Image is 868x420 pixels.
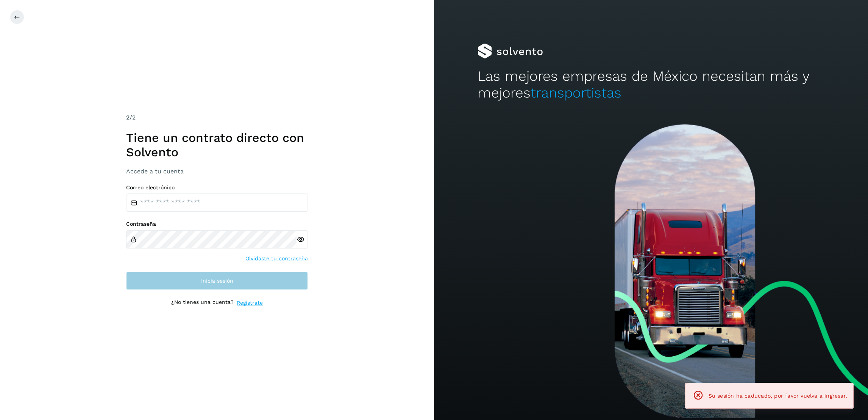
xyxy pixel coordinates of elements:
span: 2 [126,114,130,121]
h3: Accede a tu cuenta [126,168,308,175]
label: Contraseña [126,221,308,227]
label: Correo electrónico [126,184,308,191]
div: /2 [126,113,308,122]
p: ¿No tienes una cuenta? [171,299,234,307]
h1: Tiene un contrato directo con Solvento [126,131,308,160]
button: Inicia sesión [126,272,308,290]
a: Olvidaste tu contraseña [245,255,308,263]
span: Inicia sesión [201,278,233,283]
h2: Las mejores empresas de México necesitan más y mejores [478,68,825,102]
span: transportistas [531,85,621,101]
a: Regístrate [237,299,263,307]
span: Su sesión ha caducado, por favor vuelva a ingresar. [709,393,847,399]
